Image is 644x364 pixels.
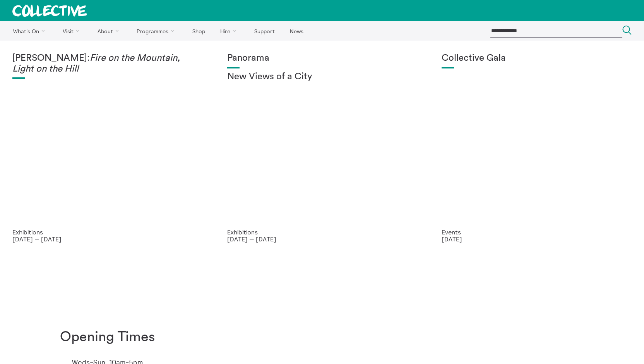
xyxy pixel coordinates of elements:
p: [DATE] — [DATE] [12,236,202,243]
a: About [91,21,128,41]
a: What's On [6,21,55,41]
a: Shop [185,21,212,41]
a: Support [247,21,281,41]
a: Collective Panorama June 2025 small file 8 Panorama New Views of a City Exhibitions [DATE] — [DATE] [215,41,430,255]
p: [DATE] — [DATE] [227,236,417,243]
p: Exhibitions [12,229,202,236]
h1: [PERSON_NAME]: [12,53,202,74]
p: Exhibitions [227,229,417,236]
p: Events [442,229,632,236]
h2: New Views of a City [227,72,417,82]
h1: Collective Gala [442,53,632,64]
h1: Panorama [227,53,417,64]
a: Visit [56,21,89,41]
a: News [283,21,310,41]
a: Programmes [130,21,184,41]
p: [DATE] [442,236,632,243]
h1: Opening Times [60,329,155,345]
em: Fire on the Mountain, Light on the Hill [12,53,180,73]
a: Collective Gala 2023. Image credit Sally Jubb. Collective Gala Events [DATE] [429,41,644,255]
a: Hire [214,21,246,41]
